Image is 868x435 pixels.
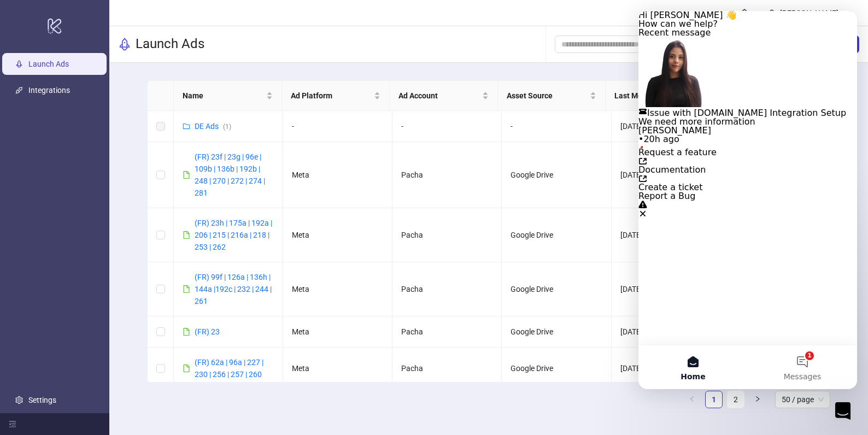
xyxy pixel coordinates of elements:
[283,348,392,390] td: Meta
[749,391,766,408] button: right
[183,90,264,102] span: Name
[283,111,392,142] td: -
[195,327,220,336] a: (FR) 23
[502,316,611,348] td: Google Drive
[502,262,611,316] td: Google Drive
[614,90,696,102] span: Last Modified
[498,81,606,111] th: Asset Source
[507,90,588,102] span: Asset Source
[741,9,748,16] span: bell
[9,420,16,428] span: menu-fold
[283,262,392,316] td: Meta
[282,81,390,111] th: Ad Platform
[28,396,56,404] a: Settings
[727,391,744,408] li: 2
[749,391,766,408] li: Next Page
[291,90,372,102] span: Ad Platform
[612,111,721,142] td: [DATE]
[195,122,231,131] a: DE Ads(1)
[195,273,272,305] a: (FR) 99f | 126a | 136h | 144a |192c | 232 | 244 | 261
[728,391,744,408] a: 2
[768,9,776,17] span: user
[612,208,721,262] td: [DATE]
[683,391,701,408] li: Previous Page
[612,348,721,390] td: [DATE]
[283,208,392,262] td: Meta
[705,391,723,408] li: 1
[502,111,611,142] td: -
[683,391,701,408] button: left
[754,396,761,402] span: right
[283,316,392,348] td: Meta
[392,142,502,208] td: Pacha
[195,358,263,379] a: (FR) 62a | 96a | 227 | 230 | 256 | 257 | 260
[183,122,190,130] span: folder
[4,4,22,35] div: Intercom
[502,208,611,262] td: Google Drive
[776,7,843,19] div: [PERSON_NAME]
[183,285,190,293] span: file
[843,9,851,17] span: down
[392,111,502,142] td: -
[390,81,498,111] th: Ad Account
[183,231,190,239] span: file
[638,11,857,389] iframe: Intercom live chat
[4,4,22,35] div: Intercom messenger
[392,208,502,262] td: Pacha
[283,142,392,208] td: Meta
[136,36,204,53] h3: Launch Ads
[118,38,131,51] span: rocket
[183,328,190,336] span: file
[612,316,721,348] td: [DATE]
[831,398,857,424] iframe: Intercom live chat
[612,142,721,208] td: [DATE]
[689,396,695,402] span: left
[392,262,502,316] td: Pacha
[28,60,69,68] a: Launch Ads
[183,171,190,179] span: file
[606,81,714,111] th: Last Modified
[775,391,830,408] div: Page Size
[195,219,272,251] a: (FR) 23h | 175a | 192a | 206 | 215 | 216a | 218 | 253 | 262
[502,348,611,390] td: Google Drive
[706,391,722,408] a: 1
[183,365,190,372] span: file
[782,391,824,408] span: 50 / page
[398,90,480,102] span: Ad Account
[4,4,22,35] div: Close Intercom Messenger
[612,262,721,316] td: [DATE]
[174,81,282,111] th: Name
[223,123,231,131] span: ( 1 )
[28,86,70,95] a: Integrations
[502,142,611,208] td: Google Drive
[392,348,502,390] td: Pacha
[195,152,265,197] a: (FR) 23f | 23g | 96e | 109b | 136b | 192b | 248 | 270 | 272 | 274 | 281
[392,316,502,348] td: Pacha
